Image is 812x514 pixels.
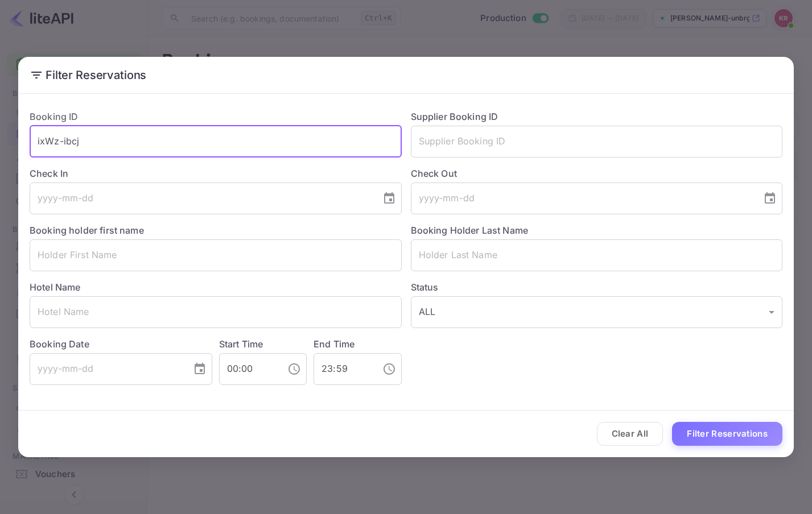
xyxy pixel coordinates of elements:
[672,422,782,446] button: Filter Reservations
[314,338,355,350] label: End Time
[314,353,373,385] input: hh:mm
[30,225,144,236] label: Booking holder first name
[30,111,79,122] label: Booking ID
[378,358,401,380] button: Choose time, selected time is 11:59 PM
[411,296,783,328] div: ALL
[30,239,402,271] input: Holder First Name
[411,280,783,294] label: Status
[18,57,794,93] h2: Filter Reservations
[597,422,663,446] button: Clear All
[30,126,402,157] input: Booking ID
[759,187,781,210] button: Choose date
[30,353,184,385] input: yyyy-mm-dd
[411,126,783,157] input: Supplier Booking ID
[411,225,529,236] label: Booking Holder Last Name
[30,281,81,293] label: Hotel Name
[30,337,212,351] label: Booking Date
[378,187,401,210] button: Choose date
[219,338,263,350] label: Start Time
[411,111,498,122] label: Supplier Booking ID
[219,353,278,385] input: hh:mm
[411,167,783,180] label: Check Out
[30,183,373,214] input: yyyy-mm-dd
[30,296,402,328] input: Hotel Name
[411,239,783,271] input: Holder Last Name
[283,358,306,380] button: Choose time, selected time is 12:00 AM
[30,167,402,180] label: Check In
[188,358,211,380] button: Choose date
[411,183,755,214] input: yyyy-mm-dd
